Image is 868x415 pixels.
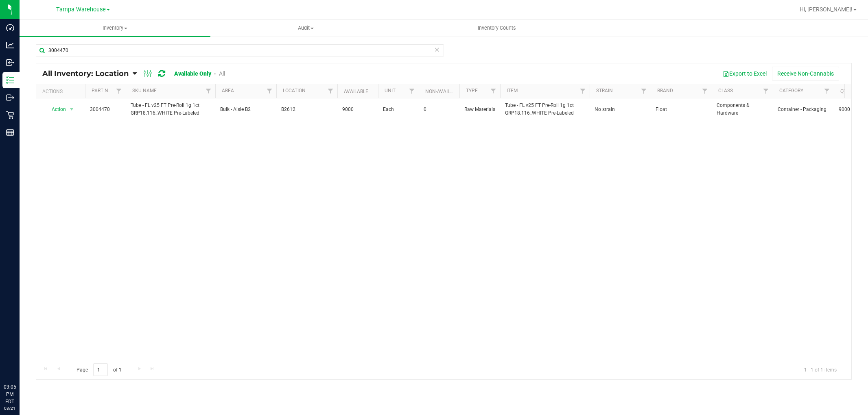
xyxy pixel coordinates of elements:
inline-svg: Inbound [6,59,14,67]
span: Tube - FL v25 FT Pre-Roll 1g 1ct GRP18.116_WHITE Pre-Labeled [131,102,210,117]
a: Filter [576,84,590,98]
span: 1 - 1 of 1 items [798,363,843,376]
a: Filter [324,84,337,98]
a: Filter [698,84,712,98]
span: 3004470 [90,106,121,113]
span: 9000 [342,106,373,113]
a: Audit [210,20,401,37]
a: Non-Available [425,89,461,94]
a: All [219,70,225,77]
a: Inventory Counts [401,20,592,37]
iframe: Resource center [8,350,33,374]
a: Filter [637,84,651,98]
a: Qty [840,89,849,94]
inline-svg: Dashboard [6,24,14,32]
input: 1 [93,363,108,376]
a: Location [283,88,306,93]
inline-svg: Analytics [6,41,14,49]
p: 08/21 [4,405,16,411]
span: Hi, [PERSON_NAME]! [800,6,853,13]
a: Filter [112,84,126,98]
span: Container - Packaging [778,106,829,113]
span: Raw Materials [464,106,495,113]
input: Search Item Name, Retail Display Name, SKU, Part Number... [36,44,444,56]
span: Clear [434,44,440,55]
span: Tampa Warehouse [56,6,106,13]
span: Bulk - Aisle B2 [220,106,271,113]
a: Filter [263,84,276,98]
a: SKU Name [132,88,157,93]
inline-svg: Reports [6,128,14,137]
span: Inventory [20,24,210,32]
a: Item [507,88,518,93]
span: Components & Hardware [717,102,768,117]
div: Actions [42,89,82,94]
span: Each [383,106,414,113]
button: Export to Excel [717,67,772,80]
inline-svg: Retail [6,111,14,119]
a: Unit [385,88,396,93]
span: Page of 1 [70,363,128,376]
a: Filter [759,84,773,98]
a: Available Only [174,70,211,77]
span: 0 [424,106,455,113]
span: All Inventory: Location [42,69,129,78]
a: Available [344,89,368,94]
a: Category [779,88,803,93]
a: Inventory [20,20,210,37]
a: Class [718,88,733,93]
span: Tube - FL v25 FT Pre-Roll 1g 1ct GRP18.116_WHITE Pre-Labeled [505,102,585,117]
span: No strain [595,106,646,113]
a: Filter [405,84,419,98]
span: Action [44,104,66,115]
span: Audit [211,24,401,32]
a: Part Number [92,88,124,93]
a: Strain [596,88,613,93]
span: B2612 [281,106,332,113]
inline-svg: Inventory [6,76,14,84]
a: Brand [657,88,673,93]
a: Filter [202,84,215,98]
inline-svg: Outbound [6,93,14,102]
span: Inventory Counts [467,24,527,32]
a: Type [466,88,478,93]
a: Filter [487,84,500,98]
a: All Inventory: Location [42,69,133,78]
a: Area [222,88,234,93]
span: Float [656,106,707,113]
a: Filter [820,84,834,98]
button: Receive Non-Cannabis [772,67,839,80]
span: select [67,104,77,115]
p: 03:05 PM EDT [4,383,16,405]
